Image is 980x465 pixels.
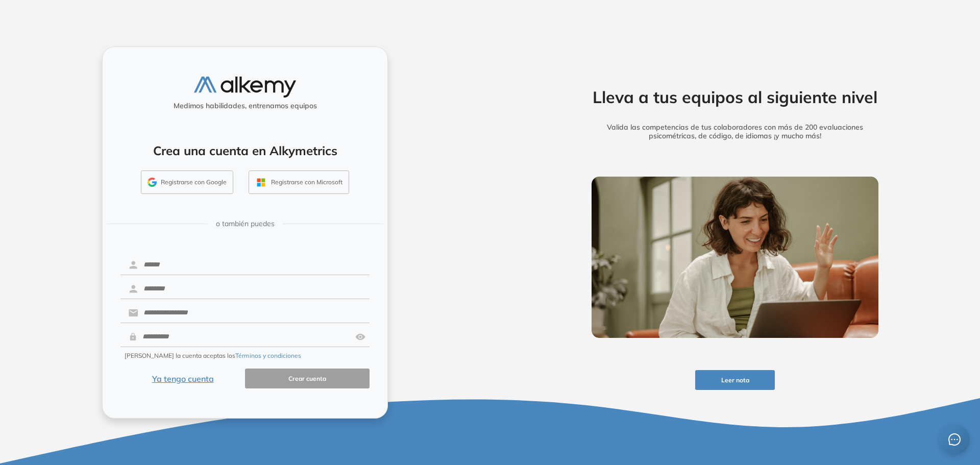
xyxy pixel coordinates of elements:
span: message [948,433,961,446]
button: Registrarse con Microsoft [249,170,349,194]
button: Términos y condiciones [235,351,301,360]
img: img-more-info [592,177,878,338]
img: logo-alkemy [194,77,296,97]
img: OUTLOOK_ICON [255,177,267,188]
button: Ya tengo cuenta [120,369,245,388]
img: asd [355,327,365,347]
button: Leer nota [695,370,775,390]
button: Registrarse con Google [141,170,233,194]
h5: Valida las competencias de tus colaboradores con más de 200 evaluaciones psicométricas, de código... [576,123,894,140]
span: [PERSON_NAME] la cuenta aceptas los [125,351,301,360]
h4: Crea una cuenta en Alkymetrics [116,143,374,158]
button: Crear cuenta [245,369,370,388]
span: o también puedes [216,218,275,229]
img: GMAIL_ICON [148,178,157,187]
h5: Medimos habilidades, entrenamos equipos [107,102,383,110]
h2: Lleva a tus equipos al siguiente nivel [576,87,894,107]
